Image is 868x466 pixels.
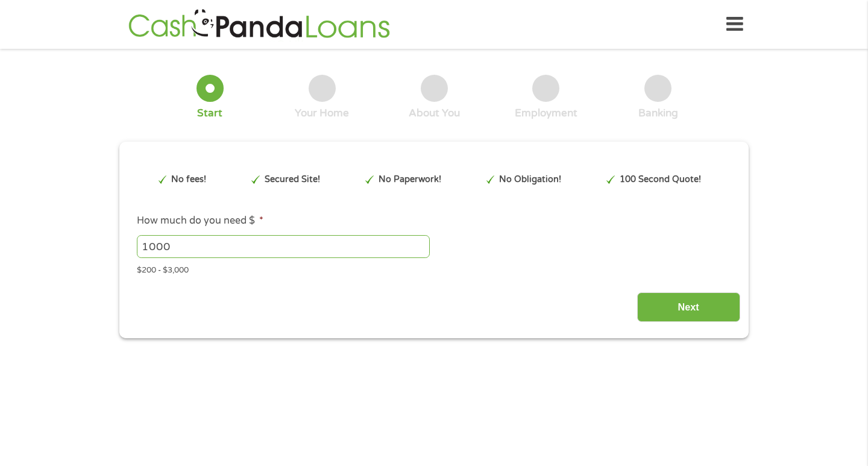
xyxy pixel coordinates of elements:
p: No fees! [171,173,206,186]
p: No Obligation! [499,173,561,186]
p: No Paperwork! [379,173,441,186]
input: Next [637,292,740,322]
div: Your Home [295,107,349,120]
label: How much do you need $ [137,215,263,227]
div: Start [197,107,222,120]
div: About You [409,107,460,120]
p: 100 Second Quote! [620,173,701,186]
img: GetLoanNow Logo [125,7,394,42]
div: Employment [515,107,577,120]
p: Secured Site! [265,173,320,186]
div: $200 - $3,000 [137,260,731,277]
div: Banking [638,107,678,120]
